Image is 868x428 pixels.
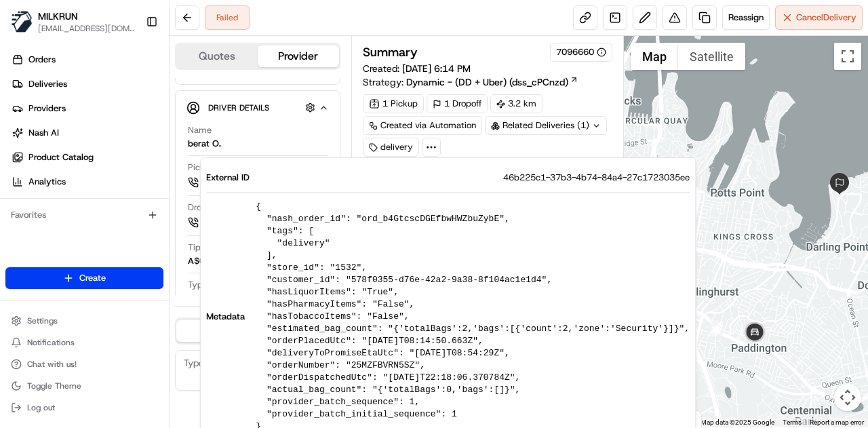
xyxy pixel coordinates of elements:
span: Driver Details [208,102,269,113]
button: Show street map [631,43,678,70]
span: Type [188,279,208,291]
a: +61 480 020 263 ext. 30268954 [188,175,361,190]
div: berat O. [188,138,221,150]
span: Orders [28,54,56,66]
span: Name [188,124,212,136]
a: Orders [5,49,169,71]
h3: Summary [363,46,418,58]
div: A$0.00 [188,255,218,267]
div: Strategy: [363,75,578,89]
button: MILKRUNMILKRUN[EMAIL_ADDRESS][DOMAIN_NAME] [5,5,140,38]
span: Toggle Theme [27,381,81,391]
button: Provider [258,45,339,67]
a: Providers [5,98,169,119]
span: Settings [27,315,58,326]
div: 1 Pickup [363,94,424,113]
div: Favorites [5,204,163,226]
span: Chat with us! [27,359,77,370]
button: Toggle fullscreen view [834,43,861,70]
button: MILKRUN [38,9,78,23]
button: Notes [176,320,258,342]
button: Settings [5,311,163,330]
a: Dynamic - (DD + Uber) (dss_cPCnzd) [406,75,578,89]
span: Dynamic - (DD + Uber) (dss_cPCnzd) [406,75,568,89]
div: 3.2 km [490,94,542,113]
span: Deliveries [28,78,67,90]
span: Tip [188,241,201,254]
span: External ID [206,172,250,184]
button: Reassign [722,5,770,30]
a: Terms [783,419,802,426]
span: Reassign [728,12,764,24]
span: Product Catalog [28,151,94,163]
button: 7096660 [556,46,606,58]
a: Nash AI [5,122,169,144]
div: Related Deliveries (1) [485,116,607,135]
span: Log out [27,402,55,413]
a: Created via Automation [363,116,482,135]
button: Notifications [5,333,163,352]
span: Providers [28,102,66,115]
button: Toggle Theme [5,376,163,395]
button: Quotes [176,45,258,67]
button: Create [5,267,163,289]
span: Metadata [206,311,245,323]
a: Product Catalog [5,147,169,168]
a: [PHONE_NUMBER] [188,215,300,230]
span: 46b225c1-37b3-4b74-84a4-27c1723035ee [503,172,690,184]
span: Create [79,272,106,284]
span: Nash AI [28,127,59,139]
div: car [188,292,201,305]
span: Dropoff Phone Number [188,201,279,214]
button: Show satellite imagery [678,43,745,70]
span: [DATE] 6:14 PM [402,62,471,75]
span: Analytics [28,176,66,188]
button: [EMAIL_ADDRESS][DOMAIN_NAME] [38,23,135,34]
span: Pickup Phone Number [188,161,277,174]
div: 1 Dropoff [427,94,488,113]
span: Notifications [27,337,75,348]
div: delivery [363,138,419,157]
img: MILKRUN [11,11,33,33]
button: CancelDelivery [775,5,863,30]
button: Driver Details [186,96,329,119]
span: Created: [363,62,471,75]
a: Deliveries [5,73,169,95]
button: Chat with us! [5,355,163,374]
a: Analytics [5,171,169,193]
button: Log out [5,398,163,417]
span: Map data ©2025 Google [701,419,774,426]
span: Cancel Delivery [796,12,856,24]
a: Report a map error [810,419,864,426]
div: 11 [708,322,723,336]
button: Map camera controls [834,384,861,411]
